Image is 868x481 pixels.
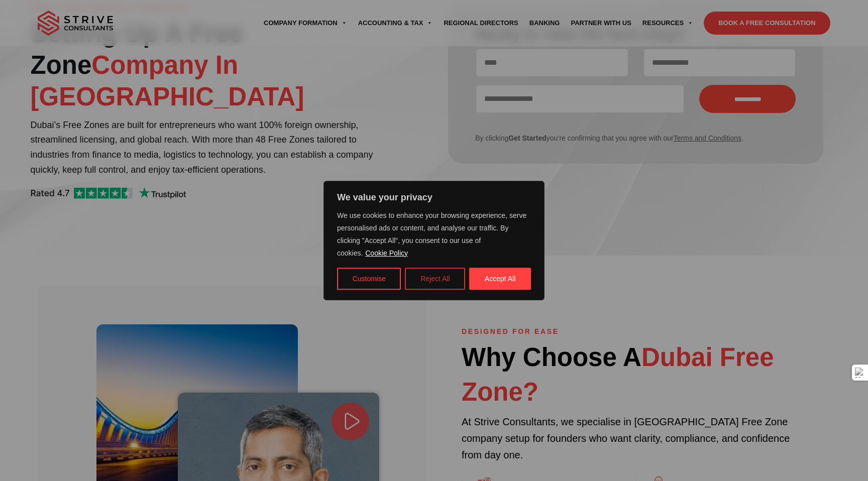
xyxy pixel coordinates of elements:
p: We value your privacy [337,191,531,203]
div: We value your privacy [323,181,545,300]
button: Reject All [405,268,465,290]
a: Cookie Policy [365,249,408,258]
button: Customise [337,268,401,290]
p: We use cookies to enhance your browsing experience, serve personalised ads or content, and analys... [337,209,531,260]
button: Accept All [469,268,531,290]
